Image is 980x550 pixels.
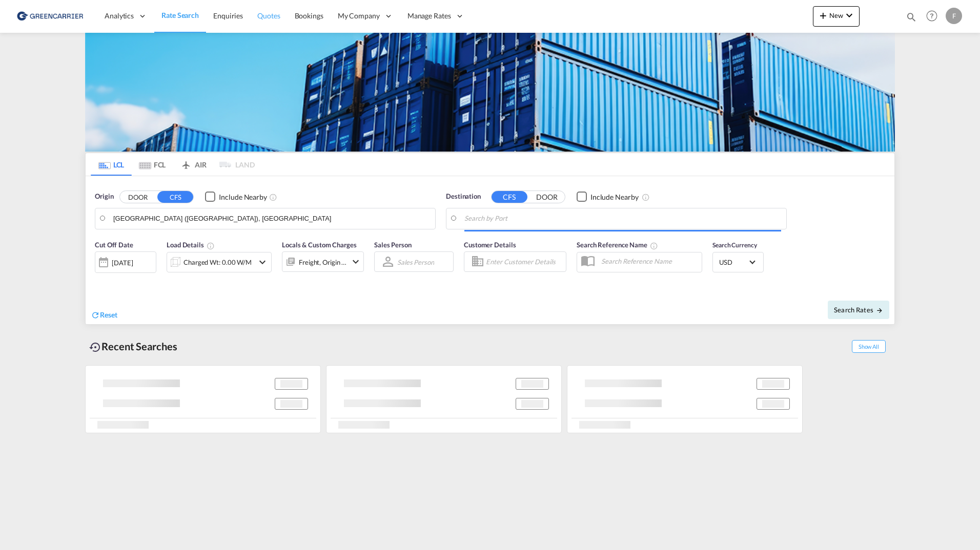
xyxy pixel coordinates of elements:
md-icon: Unchecked: Ignores neighbouring ports when fetching rates.Checked : Includes neighbouring ports w... [642,193,650,201]
span: Sales Person [374,241,412,249]
md-checkbox: Checkbox No Ink [577,192,639,202]
button: CFS [157,191,193,203]
div: Help [923,7,946,26]
span: Reset [100,310,117,319]
button: DOOR [120,191,156,203]
span: Show All [852,340,886,353]
span: Cut Off Date [95,241,133,249]
md-icon: Unchecked: Ignores neighbouring ports when fetching rates.Checked : Includes neighbouring ports w... [269,193,277,201]
md-icon: icon-airplane [180,159,192,166]
span: Search Reference Name [577,241,658,249]
button: DOOR [529,191,565,203]
div: F [946,8,962,24]
md-datepicker: Select [95,272,103,286]
md-tab-item: FCL [132,153,173,176]
md-tab-item: AIR [173,153,214,176]
div: Freight Origin Destinationicon-chevron-down [282,251,364,272]
button: Search Ratesicon-arrow-right [828,301,889,319]
md-icon: icon-backup-restore [89,341,101,353]
img: GreenCarrierFCL_LCL.png [85,33,895,152]
span: Locals & Custom Charges [282,241,357,249]
span: Load Details [167,241,215,249]
md-icon: Chargeable Weight [207,242,215,250]
span: Origin [95,192,113,202]
div: Recent Searches [85,335,181,358]
img: 609dfd708afe11efa14177256b0082fb.png [15,5,85,28]
span: Search Rates [834,306,883,314]
span: Search Currency [712,241,757,249]
span: Help [923,7,941,25]
md-tab-item: LCL [91,153,132,176]
input: Search Reference Name [596,253,702,269]
div: [DATE] [95,251,156,273]
input: Enter Customer Details [486,254,563,269]
span: USD [719,258,748,267]
span: Rate Search [161,11,199,19]
div: Charged Wt: 0.00 W/Micon-chevron-down [167,252,272,272]
md-icon: Your search will be saved by the below given name [650,242,658,250]
span: Analytics [105,11,134,21]
button: icon-plus 400-fgNewicon-chevron-down [813,6,860,27]
md-icon: icon-refresh [91,310,100,320]
button: CFS [492,191,527,203]
div: Include Nearby [219,192,267,202]
md-icon: icon-plus 400-fg [817,9,829,22]
md-icon: icon-magnify [906,11,917,23]
md-icon: icon-chevron-down [256,256,269,268]
span: Bookings [295,11,323,20]
div: [DATE] [112,258,133,267]
span: New [817,11,855,19]
div: icon-refreshReset [91,310,117,321]
div: Charged Wt: 0.00 W/M [183,255,252,269]
input: Search by Port [113,211,430,226]
span: Customer Details [464,241,516,249]
md-select: Select Currency: $ USDUnited States Dollar [718,255,758,269]
span: My Company [338,11,380,21]
md-icon: icon-chevron-down [843,9,855,22]
div: Include Nearby [590,192,639,202]
span: Enquiries [213,11,243,20]
md-checkbox: Checkbox No Ink [205,192,267,202]
input: Search by Port [464,211,781,226]
md-icon: icon-arrow-right [876,307,883,314]
md-pagination-wrapper: Use the left and right arrow keys to navigate between tabs [91,153,255,176]
md-select: Sales Person [396,255,435,269]
md-icon: icon-chevron-down [350,256,362,268]
div: Origin DOOR CFS Checkbox No InkUnchecked: Ignores neighbouring ports when fetching rates.Checked ... [86,176,894,324]
span: Destination [446,192,481,202]
span: Quotes [257,11,280,20]
div: Freight Origin Destination [299,255,347,269]
div: icon-magnify [906,11,917,27]
span: Manage Rates [407,11,451,21]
